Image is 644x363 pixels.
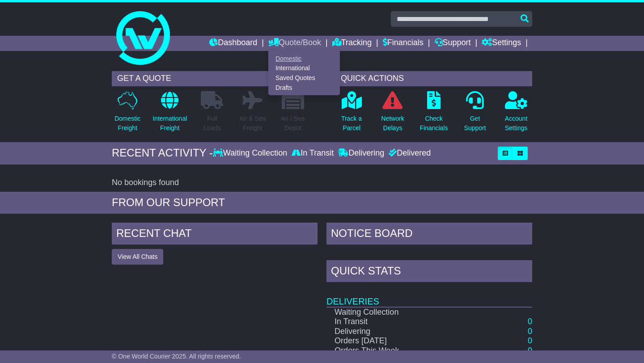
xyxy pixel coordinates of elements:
[268,51,340,95] div: Quote/Book
[528,327,532,336] a: 0
[112,353,241,360] span: © One World Courier 2025. All rights reserved.
[326,223,532,247] div: NOTICE BOARD
[341,114,362,133] p: Track a Parcel
[112,178,532,188] div: No bookings found
[289,148,336,158] div: In Transit
[435,36,471,51] a: Support
[112,249,163,265] button: View All Chats
[269,63,339,73] a: International
[332,36,372,51] a: Tracking
[326,336,476,346] td: Orders [DATE]
[528,336,532,345] a: 0
[201,114,223,133] p: Full Loads
[326,327,476,337] td: Delivering
[326,284,532,307] td: Deliveries
[112,196,532,209] div: FROM OUR SUPPORT
[419,91,448,138] a: CheckFinancials
[482,36,521,51] a: Settings
[153,114,187,133] p: International Freight
[239,114,266,133] p: Air & Sea Freight
[326,260,532,284] div: Quick Stats
[383,36,424,51] a: Financials
[528,317,532,326] a: 0
[112,223,318,247] div: RECENT CHAT
[326,317,476,327] td: In Transit
[209,36,257,51] a: Dashboard
[112,71,309,86] div: GET A QUOTE
[152,91,187,138] a: InternationalFreight
[213,148,289,158] div: Waiting Collection
[269,83,339,93] a: Drafts
[528,346,532,355] a: 0
[268,36,321,51] a: Quote/Book
[463,91,486,138] a: GetSupport
[269,54,339,63] a: Domestic
[114,114,140,133] p: Domestic Freight
[341,91,362,138] a: Track aParcel
[419,114,448,133] p: Check Financials
[281,114,305,133] p: Air / Sea Depot
[326,346,476,356] td: Orders This Week
[335,71,532,86] div: QUICK ACTIONS
[326,307,476,317] td: Waiting Collection
[112,147,213,160] div: RECENT ACTIVITY -
[386,148,431,158] div: Delivered
[504,91,528,138] a: AccountSettings
[269,73,339,83] a: Saved Quotes
[336,148,386,158] div: Delivering
[381,91,404,138] a: NetworkDelays
[505,114,528,133] p: Account Settings
[464,114,486,133] p: Get Support
[114,91,141,138] a: DomesticFreight
[381,114,404,133] p: Network Delays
